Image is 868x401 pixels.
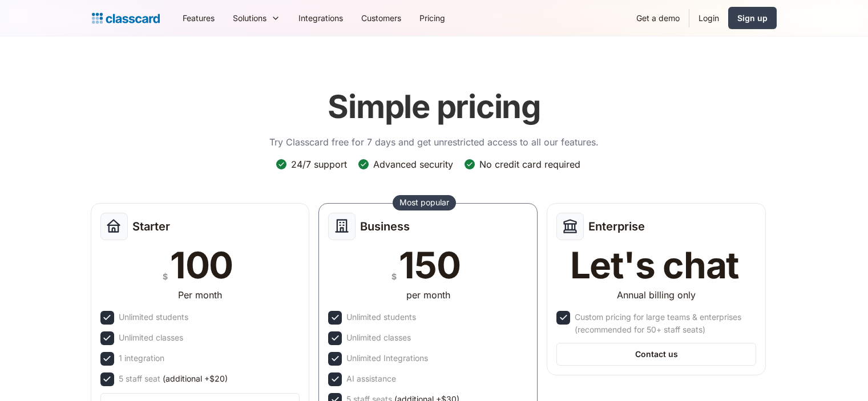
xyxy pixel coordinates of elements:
[399,197,449,208] div: Most popular
[346,372,396,385] div: AI assistance
[163,372,228,385] span: (additional +$20)
[391,269,397,283] div: $
[346,331,411,344] div: Unlimited classes
[588,220,645,233] h2: Enterprise
[360,220,410,233] h2: Business
[170,247,233,283] div: 100
[233,12,267,24] div: Solutions
[119,331,183,344] div: Unlimited classes
[92,10,160,26] a: Logo
[328,88,540,126] h1: Simple pricing
[346,311,416,323] div: Unlimited students
[570,247,739,283] div: Let's chat
[178,288,222,302] div: Per month
[173,5,224,31] a: Features
[224,5,289,31] div: Solutions
[119,372,228,385] div: 5 staff seat
[556,343,756,366] a: Contact us
[479,158,580,171] div: No credit card required
[346,352,428,364] div: Unlimited Integrations
[119,311,188,323] div: Unlimited students
[406,288,450,302] div: per month
[617,288,696,302] div: Annual billing only
[627,5,689,31] a: Get a demo
[399,247,460,283] div: 150
[575,311,754,336] div: Custom pricing for large teams & enterprises (recommended for 50+ staff seats)
[291,158,347,171] div: 24/7 support
[352,5,410,31] a: Customers
[728,7,777,29] a: Sign up
[689,5,728,31] a: Login
[163,269,168,283] div: $
[269,135,599,149] p: Try Classcard free for 7 days and get unrestricted access to all our features.
[373,158,453,171] div: Advanced security
[289,5,352,31] a: Integrations
[132,220,170,233] h2: Starter
[737,12,768,24] div: Sign up
[410,5,454,31] a: Pricing
[119,352,164,364] div: 1 integration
